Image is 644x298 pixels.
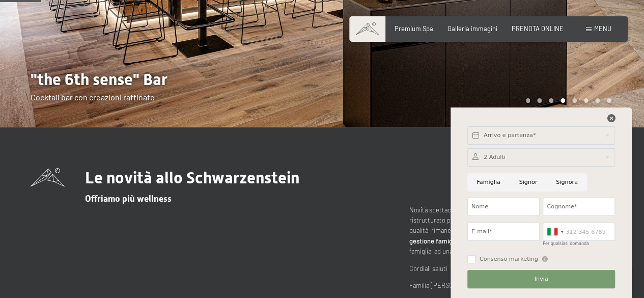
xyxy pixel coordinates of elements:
span: Offriamo più wellness [85,194,172,204]
p: Cordiali saluti [409,263,613,274]
div: Carousel Page 6 [584,98,589,103]
button: Invia [467,270,615,288]
a: Premium Spa [395,24,433,33]
span: Consenso marketing [480,255,538,263]
span: Invia [535,275,548,283]
div: Italy (Italia): +39 [543,223,567,240]
span: Menu [594,24,611,33]
p: Novità spettacolari. Il nostro centro benessere è stato ampliato e ristrutturato per offrire ai n... [409,205,613,257]
label: Per qualsiasi domanda [543,241,589,246]
a: Galleria immagini [447,24,497,33]
div: Carousel Page 1 [526,98,530,103]
span: Le novità allo Schwarzenstein [85,168,299,187]
a: PRENOTA ONLINE [512,24,564,33]
strong: un wellness hotel a gestione famigliare [409,226,589,245]
div: Carousel Page 3 [549,98,553,103]
div: Carousel Page 4 (Current Slide) [561,98,565,103]
div: Carousel Page 2 [537,98,542,103]
p: Familia [PERSON_NAME] con Team [409,280,613,290]
input: 312 345 6789 [543,223,615,241]
div: Carousel Pagination [522,98,611,103]
div: Carousel Page 8 [607,98,611,103]
div: Carousel Page 5 [572,98,577,103]
div: Carousel Page 7 [595,98,600,103]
